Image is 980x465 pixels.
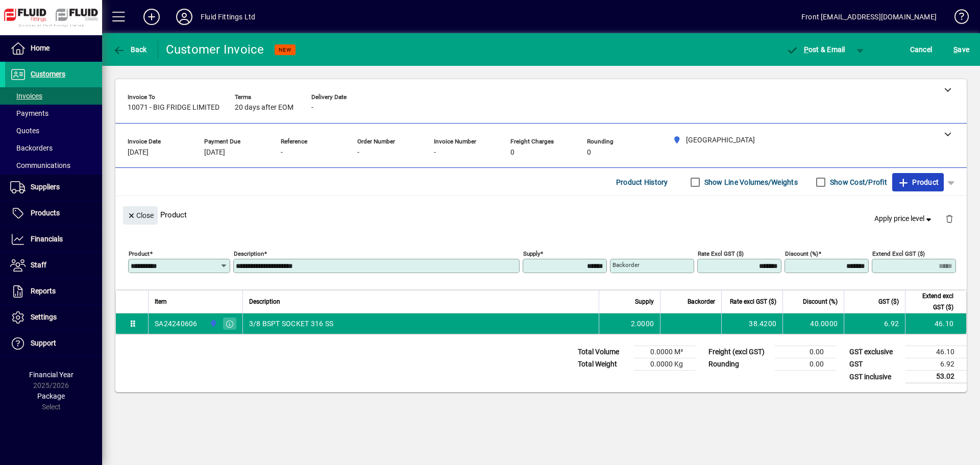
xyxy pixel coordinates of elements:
a: Settings [5,305,102,330]
td: 40.0000 [782,313,844,334]
span: Reports [31,287,56,295]
span: Close [127,207,154,224]
span: GST ($) [878,296,899,307]
span: Financial Year [29,371,73,379]
a: Products [5,201,102,226]
td: GST [844,358,905,371]
span: Description [249,296,280,307]
a: Payments [5,105,102,122]
td: 46.10 [905,346,967,358]
span: Product History [616,174,668,190]
span: 20 days after EOM [235,104,293,112]
span: - [357,149,359,157]
td: 0.00 [775,346,836,358]
span: 3/8 BSPT SOCKET 316 SS [249,319,334,329]
a: Reports [5,279,102,304]
td: 0.0000 Kg [634,358,695,371]
span: Rate excl GST ($) [730,296,776,307]
button: Add [135,8,168,26]
a: Suppliers [5,175,102,200]
button: Post & Email [781,40,850,59]
span: Package [37,392,65,400]
a: Staff [5,253,102,278]
button: Back [110,40,150,59]
button: Save [951,40,972,59]
div: 38.4200 [728,319,776,329]
span: Communications [10,161,70,169]
span: Settings [31,313,57,321]
button: Apply price level [870,210,938,228]
td: Rounding [703,358,775,371]
span: 0 [510,149,514,157]
span: Item [155,296,167,307]
span: Product [897,174,939,190]
span: [DATE] [204,149,225,157]
mat-label: Rate excl GST ($) [698,250,744,257]
mat-label: Backorder [612,261,640,268]
span: Products [31,209,60,217]
div: Fluid Fittings Ltd [201,9,255,25]
mat-label: Product [129,250,150,257]
td: Freight (excl GST) [703,346,775,358]
span: AUCKLAND [207,318,218,329]
div: Product [115,196,967,233]
span: S [953,45,958,54]
label: Show Cost/Profit [828,177,887,187]
td: 0.0000 M³ [634,346,695,358]
button: Product [892,173,944,191]
td: 6.92 [905,358,967,371]
app-page-header-button: Close [120,210,160,219]
span: Home [31,44,50,52]
a: Home [5,36,102,61]
a: Knowledge Base [947,2,967,35]
span: 10071 - BIG FRIDGE LIMITED [128,104,219,112]
mat-label: Extend excl GST ($) [872,250,925,257]
span: 2.0000 [631,319,654,329]
span: ave [953,41,969,58]
mat-label: Supply [523,250,540,257]
app-page-header-button: Back [102,40,158,59]
td: GST inclusive [844,371,905,383]
span: Apply price level [874,213,934,224]
a: Invoices [5,87,102,105]
span: ost & Email [786,45,845,54]
button: Close [123,206,158,225]
mat-label: Discount (%) [785,250,818,257]
span: Staff [31,261,46,269]
span: - [311,104,313,112]
span: Backorder [688,296,715,307]
span: Backorders [10,144,53,152]
span: P [804,45,808,54]
span: - [281,149,283,157]
app-page-header-button: Delete [937,214,962,223]
mat-label: Description [234,250,264,257]
button: Delete [937,206,962,231]
span: Back [113,45,147,54]
div: Front [EMAIL_ADDRESS][DOMAIN_NAME] [801,9,937,25]
span: 0 [587,149,591,157]
td: 6.92 [844,313,905,334]
label: Show Line Volumes/Weights [702,177,798,187]
td: GST exclusive [844,346,905,358]
span: Suppliers [31,183,60,191]
span: - [434,149,436,157]
a: Financials [5,227,102,252]
span: Cancel [910,41,933,58]
a: Communications [5,157,102,174]
td: Total Weight [573,358,634,371]
td: 46.10 [905,313,966,334]
span: Customers [31,70,65,78]
div: SA24240606 [155,319,198,329]
span: Quotes [10,127,39,135]
button: Cancel [908,40,935,59]
span: Payments [10,109,48,117]
a: Support [5,331,102,356]
td: 0.00 [775,358,836,371]
span: Invoices [10,92,42,100]
span: Support [31,339,56,347]
button: Profile [168,8,201,26]
span: [DATE] [128,149,149,157]
div: Customer Invoice [166,41,264,58]
td: Total Volume [573,346,634,358]
span: NEW [279,46,291,53]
